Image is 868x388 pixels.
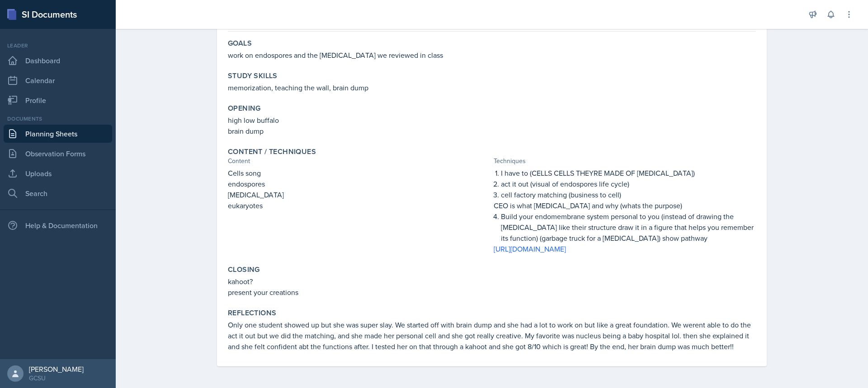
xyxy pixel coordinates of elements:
div: Leader [4,42,112,50]
label: Reflections [228,309,276,318]
div: GCSU [29,374,84,383]
label: Content / Techniques [228,147,316,156]
div: Content [228,156,490,166]
a: Dashboard [4,51,112,70]
p: present your creations [228,287,756,298]
p: [MEDICAL_DATA] [228,189,490,200]
p: act it out (visual of endospores life cycle) [501,178,756,189]
div: Documents [4,115,112,123]
a: Planning Sheets [4,125,112,143]
a: Calendar [4,71,112,89]
a: Observation Forms [4,145,112,163]
p: Build your endomembrane system personal to you (instead of drawing the [MEDICAL_DATA] like their ... [501,211,756,243]
p: work on endospores and the [MEDICAL_DATA] we reviewed in class [228,50,756,61]
label: Goals [228,39,252,48]
p: kahoot? [228,276,756,287]
p: Only one student showed up but she was super slay. We started off with brain dump and she had a l... [228,319,756,352]
label: Closing [228,265,260,274]
a: Search [4,184,112,202]
div: Techniques [494,156,756,166]
p: cell factory matching (business to cell) [501,189,756,200]
p: brain dump [228,126,756,136]
a: Profile [4,91,112,109]
p: Cells song [228,168,490,178]
p: endospores [228,178,490,189]
a: Uploads [4,164,112,182]
p: CEO is what [MEDICAL_DATA] and why (whats the purpose) [494,200,756,211]
label: Opening [228,104,261,113]
a: [URL][DOMAIN_NAME] [494,244,566,254]
label: Study Skills [228,71,278,80]
p: high low buffalo [228,115,756,126]
p: eukaryotes [228,200,490,211]
div: [PERSON_NAME] [29,365,84,374]
div: Help & Documentation [4,216,112,234]
p: I have to (CELLS CELLS THEYRE MADE OF [MEDICAL_DATA]) [501,168,756,178]
p: memorization, teaching the wall, brain dump [228,82,756,93]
